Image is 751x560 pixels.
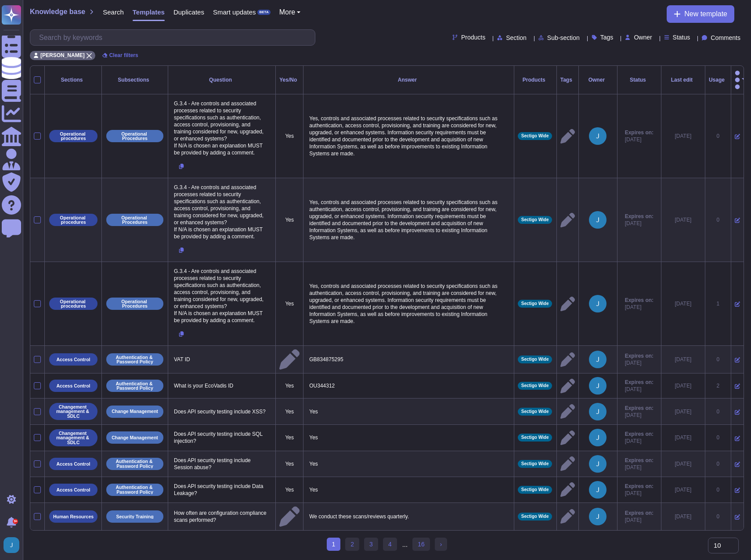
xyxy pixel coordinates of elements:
[307,484,510,495] p: Yes
[665,460,701,467] div: [DATE]
[625,517,654,524] span: [DATE]
[625,213,654,220] span: Expires on:
[634,34,652,40] span: Owner
[709,382,727,389] div: 2
[116,514,153,519] p: Security Training
[307,511,510,522] p: We conduct these scans/reviews quarterly.
[665,513,701,520] div: [DATE]
[112,435,158,440] p: Change Management
[279,434,300,441] p: Yes
[48,77,98,83] div: Sections
[589,295,607,312] img: user
[52,299,94,309] p: Operational procedures
[109,215,160,225] p: Operational Procedures
[279,408,300,415] p: Yes
[402,538,408,552] div: ...
[412,538,430,551] a: 16
[589,211,607,229] img: user
[709,356,727,363] div: 0
[518,77,553,83] div: Products
[172,455,272,473] p: Does API security testing include Session abuse?
[625,304,654,311] span: [DATE]
[521,435,549,440] span: Sectigo Wide
[13,519,18,524] div: 9+
[172,77,272,83] div: Question
[589,351,607,368] img: user
[665,408,701,415] div: [DATE]
[172,266,272,326] p: G.3.4 - Are controls and associated processes related to security specifications such as authenti...
[625,438,654,445] span: [DATE]
[625,129,654,136] span: Expires on:
[109,299,160,309] p: Operational Procedures
[327,538,341,551] span: 1
[521,134,549,138] span: Sectigo Wide
[257,10,270,15] div: BETA
[40,53,85,58] span: [PERSON_NAME]
[52,132,94,141] p: Operational procedures
[600,34,614,40] span: Tags
[521,357,549,362] span: Sectigo Wide
[521,514,549,519] span: Sectigo Wide
[383,538,397,551] a: 4
[52,215,94,225] p: Operational procedures
[53,514,94,519] p: Human Resources
[625,490,654,497] span: [DATE]
[589,481,607,499] img: user
[173,9,204,15] span: Duplicates
[307,77,510,83] div: Answer
[582,77,614,83] div: Owner
[105,77,164,83] div: Subsections
[52,431,94,445] p: Changement management & SDLC
[665,216,701,223] div: [DATE]
[56,488,90,492] p: Access Control
[172,406,272,417] p: Does API security testing include XSS?
[709,216,727,223] div: 0
[109,132,160,141] p: Operational Procedures
[589,455,607,473] img: user
[109,53,138,58] span: Clear filters
[172,507,272,526] p: How often are configuration compliance scans performed?
[172,380,272,391] p: What is your EcoVadis ID
[665,300,701,307] div: [DATE]
[667,5,734,23] button: New template
[440,541,442,548] span: ›
[279,9,295,16] span: More
[589,429,607,446] img: user
[506,35,527,41] span: Section
[625,510,654,517] span: Expires on:
[621,77,657,83] div: Status
[307,432,510,443] p: Yes
[133,9,165,15] span: Templates
[172,98,272,158] p: G.3.4 - Are controls and associated processes related to security specifications such as authenti...
[665,486,701,493] div: [DATE]
[103,9,124,15] span: Search
[112,409,158,414] p: Change Management
[665,356,701,363] div: [DATE]
[172,182,272,242] p: G.3.4 - Are controls and associated processes related to security specifications such as authenti...
[109,459,160,468] p: Authentication & Password Policy
[560,77,575,83] div: Tags
[172,481,272,499] p: Does API security testing include Data Leakage?
[521,488,549,492] span: Sectigo Wide
[625,359,654,366] span: [DATE]
[521,302,549,306] span: Sectigo Wide
[56,357,90,362] p: Access Control
[709,460,727,467] div: 0
[665,133,701,140] div: [DATE]
[521,409,549,414] span: Sectigo Wide
[56,462,90,467] p: Access Control
[172,428,272,447] p: Does API security testing include SQL injection?
[521,218,549,222] span: Sectigo Wide
[625,220,654,227] span: [DATE]
[213,9,256,15] span: Smart updates
[109,485,160,494] p: Authentication & Password Policy
[709,486,727,493] div: 0
[625,464,654,471] span: [DATE]
[625,457,654,464] span: Expires on:
[172,354,272,365] p: VAT ID
[109,355,160,364] p: Authentication & Password Policy
[307,197,510,243] p: Yes, controls and associated processes related to security specifications such as authentication,...
[279,460,300,467] p: Yes
[364,538,378,551] a: 3
[52,405,94,419] p: Changement management & SDLC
